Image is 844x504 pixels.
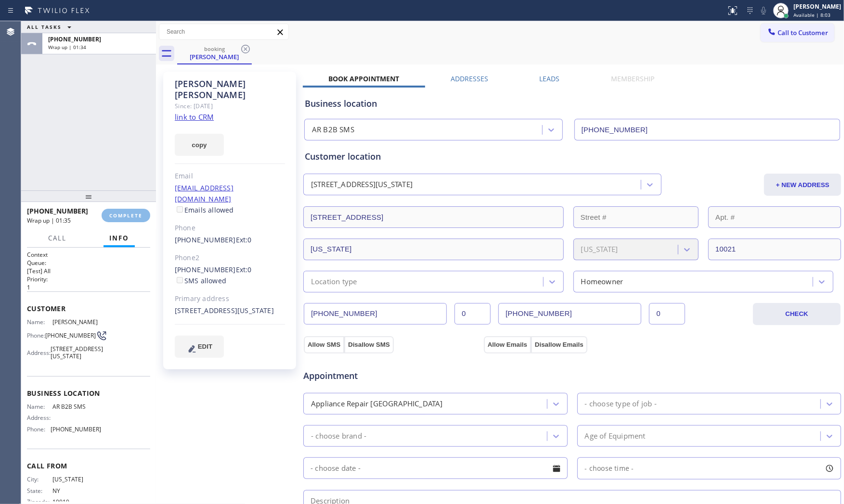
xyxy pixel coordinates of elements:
[159,24,288,39] input: Search
[27,403,52,410] span: Name:
[21,21,81,33] button: ALL TASKS
[27,304,150,313] span: Customer
[52,318,101,326] span: [PERSON_NAME]
[540,74,560,83] label: Leads
[311,179,413,190] div: [STREET_ADDRESS][US_STATE]
[175,112,214,122] a: link to CRM
[303,239,564,260] input: City
[585,430,646,441] div: Age of Equipment
[27,414,52,421] span: Address:
[175,205,234,214] label: Emails allowed
[454,303,491,325] input: Ext.
[27,267,150,275] p: [Test] All
[764,174,841,196] button: + NEW ADDRESS
[104,229,135,248] button: Info
[311,398,443,409] div: Appliance Repair [GEOGRAPHIC_DATA]
[498,303,641,325] input: Phone Number 2
[175,336,224,358] button: EDIT
[757,4,770,17] button: Mute
[51,426,101,433] span: [PHONE_NUMBER]
[52,476,101,483] span: [US_STATE]
[328,74,399,83] label: Book Appointment
[236,235,252,244] span: Ext: 0
[303,369,481,382] span: Appointment
[573,206,699,228] input: Street #
[305,150,840,163] div: Customer location
[531,336,587,353] button: Disallow Emails
[303,457,568,479] input: - choose date -
[175,305,285,316] div: [STREET_ADDRESS][US_STATE]
[48,35,101,43] span: [PHONE_NUMBER]
[27,275,150,283] h2: Priority:
[27,487,52,494] span: State:
[178,45,251,52] div: booking
[51,345,103,360] span: [STREET_ADDRESS][US_STATE]
[581,276,623,287] div: Homeowner
[793,2,841,11] div: [PERSON_NAME]
[649,303,685,325] input: Ext. 2
[175,252,285,264] div: Phone2
[27,461,150,470] span: Call From
[236,265,252,274] span: Ext: 0
[585,464,634,473] span: - choose time -
[27,206,88,215] span: [PHONE_NUMBER]
[484,336,531,353] button: Allow Emails
[52,403,101,410] span: AR B2B SMS
[175,78,285,101] div: [PERSON_NAME] [PERSON_NAME]
[793,12,831,18] span: Available | 8:03
[27,426,51,433] span: Phone:
[175,134,224,156] button: copy
[27,318,52,326] span: Name:
[109,212,143,219] span: COMPLETE
[304,303,447,325] input: Phone Number
[175,223,285,234] div: Phone
[27,332,45,339] span: Phone:
[611,74,654,83] label: Membership
[708,206,841,228] input: Apt. #
[708,239,841,260] input: ZIP
[27,216,71,225] span: Wrap up | 01:35
[178,52,251,61] div: [PERSON_NAME]
[175,235,236,244] a: [PHONE_NUMBER]
[451,74,488,83] label: Addresses
[109,234,129,242] span: Info
[178,43,251,63] div: Richard Lewis
[175,276,226,285] label: SMS allowed
[27,251,150,259] h1: Context
[574,119,841,140] input: Phone Number
[27,389,150,398] span: Business location
[27,476,52,483] span: City:
[175,183,234,203] a: [EMAIL_ADDRESS][DOMAIN_NAME]
[177,206,183,213] input: Emails allowed
[311,276,357,287] div: Location type
[753,303,841,325] button: CHECK
[48,44,86,50] span: Wrap up | 01:34
[27,259,150,267] h2: Queue:
[175,101,285,112] div: Since: [DATE]
[305,97,840,110] div: Business location
[761,24,834,42] button: Call to Customer
[303,206,564,228] input: Address
[48,234,66,242] span: Call
[27,349,51,356] span: Address:
[175,293,285,304] div: Primary address
[175,265,236,274] a: [PHONE_NUMBER]
[102,209,150,222] button: COMPLETE
[585,398,657,409] div: - choose type of job -
[27,283,150,291] p: 1
[175,171,285,182] div: Email
[52,487,101,494] span: NY
[304,336,344,353] button: Allow SMS
[177,277,183,283] input: SMS allowed
[778,28,828,37] span: Call to Customer
[311,430,366,441] div: - choose brand -
[27,24,62,30] span: ALL TASKS
[42,229,72,248] button: Call
[344,336,394,353] button: Disallow SMS
[312,125,354,136] div: AR B2B SMS
[45,332,96,339] span: [PHONE_NUMBER]
[198,343,212,350] span: EDIT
